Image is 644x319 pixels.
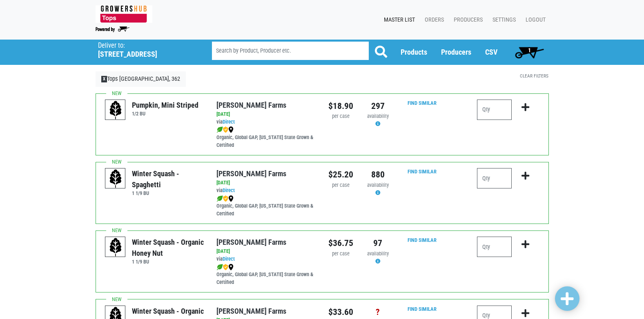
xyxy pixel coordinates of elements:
[105,100,126,120] img: placeholder-variety-43d6402dacf2d531de610a020419775a.svg
[328,100,353,113] div: $18.90
[223,187,235,193] a: Direct
[216,187,316,195] div: via
[328,237,353,250] div: $36.75
[228,264,234,270] img: map_marker-0e94453035b3232a4d21701695807de9.png
[377,12,418,28] a: Master List
[367,182,389,188] span: availability
[477,237,512,257] input: Qty
[418,12,447,28] a: Orders
[365,168,390,181] div: 880
[328,182,353,189] div: per case
[132,237,204,259] div: Winter Squash - Organic Honey Nut
[328,306,353,319] div: $33.60
[408,306,437,312] a: Find Similar
[401,48,427,56] a: Products
[228,126,234,133] img: map_marker-0e94453035b3232a4d21701695807de9.png
[365,306,390,319] div: ?
[228,195,234,202] img: map_marker-0e94453035b3232a4d21701695807de9.png
[408,100,437,106] a: Find Similar
[96,5,152,23] img: 279edf242af8f9d49a69d9d2afa010fb.png
[216,118,316,126] div: via
[216,101,286,109] a: [PERSON_NAME] Farms
[216,307,286,315] a: [PERSON_NAME] Farms
[223,195,228,202] img: safety-e55c860ca8c00a9c171001a62a92dabd.png
[216,126,223,133] img: leaf-e5c59151409436ccce96b2ca1b28e03c.png
[216,255,316,263] div: via
[223,119,235,125] a: Direct
[367,113,389,119] span: availability
[511,44,548,60] a: 1
[365,237,390,250] div: 97
[441,48,471,56] a: Producers
[520,73,548,79] a: Clear Filters
[328,168,353,181] div: $25.20
[96,71,186,87] a: XTops [GEOGRAPHIC_DATA], 362
[216,169,286,178] a: [PERSON_NAME] Farms
[328,113,353,120] div: per case
[98,50,191,59] h5: [STREET_ADDRESS]
[216,195,223,202] img: leaf-e5c59151409436ccce96b2ca1b28e03c.png
[132,111,198,117] h6: 1/2 BU
[365,100,390,113] div: 297
[223,126,228,133] img: safety-e55c860ca8c00a9c171001a62a92dabd.png
[477,100,512,120] input: Qty
[105,168,126,189] img: placeholder-variety-43d6402dacf2d531de610a020419775a.svg
[408,168,437,175] a: Find Similar
[528,47,531,53] span: 1
[477,168,512,188] input: Qty
[132,100,198,111] div: Pumpkin, Mini Striped
[367,250,389,257] span: availability
[101,76,107,82] span: X
[519,12,549,28] a: Logout
[216,248,316,255] div: [DATE]
[216,264,223,270] img: leaf-e5c59151409436ccce96b2ca1b28e03c.png
[223,264,228,270] img: safety-e55c860ca8c00a9c171001a62a92dabd.png
[216,195,316,218] div: Organic, Global GAP, [US_STATE] State Grown & Certified
[98,40,197,59] span: Tops Nottingham, 362 (620 Nottingham Rd, Syracuse, NY 13210, USA)
[96,27,129,32] img: Powered by Big Wheelbarrow
[485,48,497,56] a: CSV
[223,256,235,262] a: Direct
[132,259,204,265] h6: 1 1/9 BU
[216,126,316,149] div: Organic, Global GAP, [US_STATE] State Grown & Certified
[132,190,204,196] h6: 1 1/9 BU
[105,237,126,257] img: placeholder-variety-43d6402dacf2d531de610a020419775a.svg
[132,168,204,190] div: Winter Squash - Spaghetti
[216,179,316,187] div: [DATE]
[216,111,316,118] div: [DATE]
[486,12,519,28] a: Settings
[216,238,286,246] a: [PERSON_NAME] Farms
[408,237,437,243] a: Find Similar
[447,12,486,28] a: Producers
[212,42,369,60] input: Search by Product, Producer etc.
[98,42,191,50] p: Deliver to:
[216,263,316,286] div: Organic, Global GAP, [US_STATE] State Grown & Certified
[328,250,353,258] div: per case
